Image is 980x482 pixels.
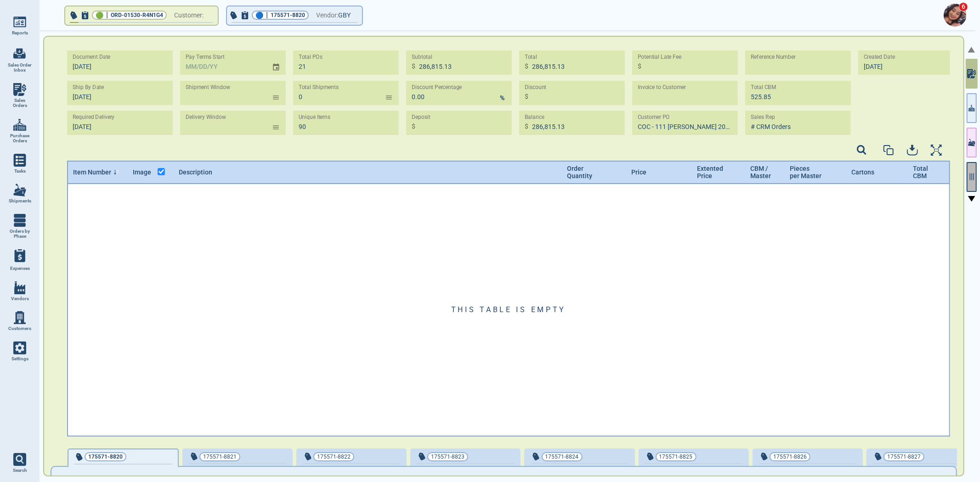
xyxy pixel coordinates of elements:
img: Avatar [944,4,967,27]
span: 175571-8826 [773,452,807,461]
label: Shipment Window [186,84,230,91]
span: 175571-8820 [271,11,305,20]
label: Ship By Date [73,84,104,91]
label: Required Delivery [73,114,115,121]
label: Potential Late Fee [638,54,681,61]
span: Customers [8,326,31,331]
p: $ [412,62,415,71]
img: menu_icon [13,311,26,324]
img: menu_icon [13,83,26,96]
p: $ [638,62,641,71]
span: Item Number [73,168,111,176]
button: 🔵|175571-8820Vendor:GBY [227,6,362,25]
span: 6 [959,2,968,11]
span: 🔵 [255,12,263,18]
span: Description [179,168,212,176]
img: menu_icon [13,118,26,131]
label: Total Shipments [299,84,339,91]
span: Expenses [10,266,30,271]
span: Cartons [851,168,874,176]
span: | [266,11,268,20]
label: Balance [525,114,544,121]
span: Customer: [174,10,204,21]
p: $ [525,62,528,71]
span: Extented Price [697,165,720,179]
span: Sales Orders [7,98,32,108]
span: 175571-8823 [431,452,465,461]
span: Reports [12,30,28,36]
span: Sales Order Inbox [7,62,32,73]
label: Created Date [864,54,895,61]
label: Delivery Window [186,114,226,121]
span: Price [631,168,647,176]
label: Total POs [299,54,323,61]
button: 🟢|ORD-01530-R4N1G4Customer: [65,6,218,25]
input: MM/DD/YY [67,81,167,105]
span: 175571-8820 [88,452,123,461]
label: Sales Rep [751,114,775,121]
p: $ [412,122,415,131]
span: 175571-8827 [887,452,921,461]
label: Unique Items [299,114,330,121]
span: 175571-8822 [317,452,351,461]
span: 🟢 [96,12,103,18]
span: GBY [338,10,351,21]
span: Tasks [14,168,26,174]
img: menu_icon [13,214,26,227]
span: CBM / Master [750,165,771,179]
label: Discount [525,84,546,91]
span: ORD-01530-R4N1G4 [111,11,163,20]
label: Total CBM [751,84,776,91]
label: Invoice to Customer [638,84,686,91]
label: Discount Percentage [412,84,462,91]
p: $ [525,122,528,131]
span: Orders by Phase [7,229,32,239]
input: MM/DD/YY [180,50,265,75]
label: Subtotal [412,54,432,61]
img: menu_icon [13,184,26,196]
span: Purchase Orders [7,133,32,144]
img: menu_icon [13,154,26,167]
input: MM/DD/YY [858,50,958,75]
span: Vendor: [316,10,338,21]
span: Settings [11,356,28,362]
button: Choose date [268,55,286,71]
img: menu_icon [13,342,26,354]
span: 175571-8825 [659,452,693,461]
span: | [106,11,108,20]
input: MM/DD/YY [67,50,167,75]
p: $ [525,92,528,101]
span: Search [13,468,27,473]
input: MM/DD/YY [67,111,167,135]
span: Shipments [9,198,31,204]
span: Vendors [11,296,29,302]
span: This table is empty [451,306,566,314]
span: Image [133,168,151,176]
span: Pieces per Master [790,165,821,179]
label: Pay Terms Start [186,54,225,61]
label: Reference Number [751,54,796,61]
label: Total [525,54,537,61]
span: Order Quantity [567,165,592,179]
span: 175571-8824 [545,452,579,461]
label: Document Date [73,54,111,61]
img: menu_icon [13,16,26,28]
span: Total CBM [913,165,927,179]
img: menu_icon [13,281,26,294]
span: 175571-8821 [203,452,237,461]
label: Deposit [412,114,431,121]
label: Customer PO [638,114,670,121]
p: % [500,93,504,103]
